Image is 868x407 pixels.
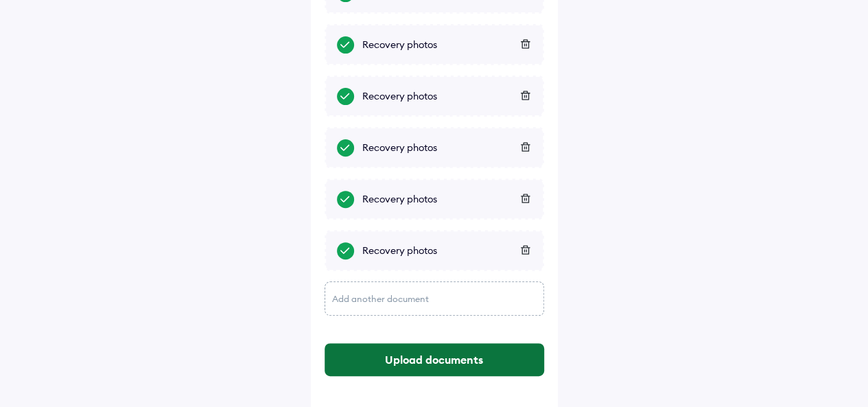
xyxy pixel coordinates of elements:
[325,343,544,376] button: Upload documents
[362,38,532,51] div: Recovery photos
[325,281,544,316] div: Add another document
[362,141,532,154] div: Recovery photos
[362,192,532,206] div: Recovery photos
[362,244,532,257] div: Recovery photos
[362,89,532,103] div: Recovery photos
